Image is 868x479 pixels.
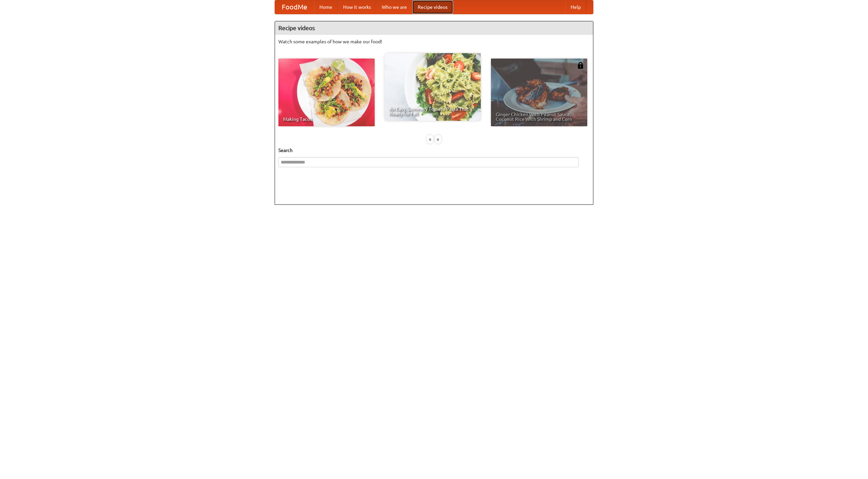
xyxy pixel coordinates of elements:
a: Home [314,0,338,14]
a: An Easy, Summery Tomato Pasta That's Ready for Fall [384,53,481,121]
span: Making Tacos [283,117,370,122]
a: Help [565,0,586,14]
a: Recipe videos [412,0,453,14]
div: « [427,135,433,144]
a: How it works [338,0,376,14]
a: Who we are [376,0,412,14]
p: Watch some examples of how we make our food! [278,38,590,45]
a: Making Tacos [278,59,375,126]
a: FoodMe [275,0,314,14]
h4: Recipe videos [275,21,593,35]
img: 483408.png [577,62,584,69]
span: An Easy, Summery Tomato Pasta That's Ready for Fall [389,107,476,116]
h5: Search [278,147,590,154]
div: » [435,135,441,144]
